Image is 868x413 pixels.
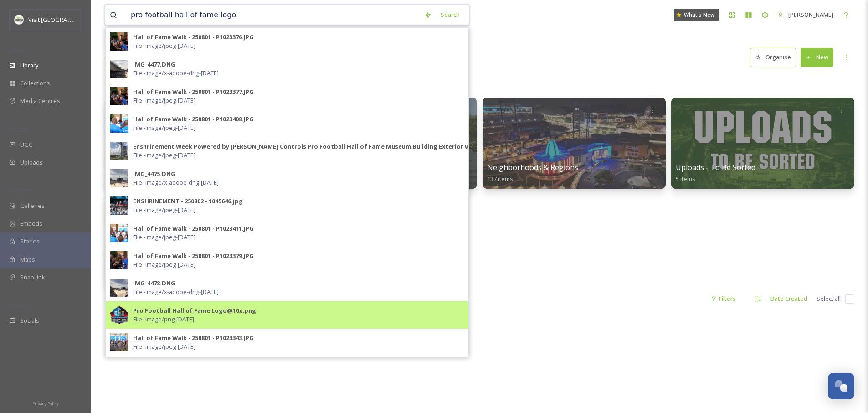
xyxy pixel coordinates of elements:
[750,48,796,67] button: Organise
[487,163,578,183] a: Neighborhoods & Regions137 items
[20,255,35,264] span: Maps
[110,224,128,242] img: e15997e2-7b3b-4790-a169-ebe86e1b1dd2.jpg
[110,114,128,133] img: 5749a1cb-fb87-49d4-a1cb-67111eeb4677.jpg
[133,260,195,269] span: File - image/jpeg - [DATE]
[133,178,219,187] span: File - image/x-adobe-dng - [DATE]
[105,294,120,303] span: 0 file s
[110,196,128,215] img: dbfe7a45-9bfa-4afb-b440-ea3304cb94d5.jpg
[676,175,695,183] span: 5 items
[133,170,175,178] div: IMG_4475.DNG
[9,126,29,133] span: COLLECT
[20,61,38,70] span: Library
[9,47,25,54] span: MEDIA
[32,398,59,408] a: Privacy Policy
[110,279,128,297] img: 58d56938-f826-4d04-bd3b-e4cb35dd0196.jpg
[133,88,254,96] div: Hall of Fame Walk - 250801 - P1023377.JPG
[133,142,513,151] div: Enshrinement Week Powered by [PERSON_NAME] Controls Pro Football Hall of Fame Museum Building Ext...
[133,124,195,132] span: File - image/jpeg - [DATE]
[110,32,128,51] img: 83903386-e7a1-4115-ad9a-815f1fffae18.jpg
[110,333,128,351] img: 8b65f934-8fea-49c6-9c1e-90d8d77e35c9.jpg
[133,41,195,50] span: File - image/jpeg - [DATE]
[20,158,43,167] span: Uploads
[133,206,195,214] span: File - image/jpeg - [DATE]
[133,315,194,324] span: File - image/png - [DATE]
[133,233,195,242] span: File - image/jpeg - [DATE]
[133,96,195,105] span: File - image/jpeg - [DATE]
[110,142,128,160] img: 5e602c0a-c7c6-4898-b815-de84259d6234.jpg
[105,98,288,189] a: INTEGRATIONCanvaView Items
[28,15,99,24] span: Visit [GEOGRAPHIC_DATA]
[9,302,27,309] span: SOCIALS
[487,175,513,183] span: 137 items
[133,252,254,260] div: Hall of Fame Walk - 250801 - P1023379.JPG
[20,273,45,282] span: SnapLink
[133,279,175,288] div: IMG_4478.DNG
[110,251,128,269] img: 11e95a6f-192d-4c58-86b8-9d5d134470f6.jpg
[126,5,420,25] input: Search your library
[133,69,219,77] span: File - image/x-adobe-dng - [DATE]
[436,6,464,24] div: Search
[133,334,254,342] div: Hall of Fame Walk - 250801 - P1023343.JPG
[20,219,42,228] span: Embeds
[110,306,128,324] img: 19696d20-041f-4f87-a6f5-3f975b561af7.jpg
[133,288,219,296] span: File - image/x-adobe-dng - [DATE]
[788,10,833,19] span: [PERSON_NAME]
[133,151,195,160] span: File - image/jpeg - [DATE]
[766,290,812,308] div: Date Created
[20,201,45,210] span: Galleries
[20,140,32,149] span: UGC
[110,60,128,78] img: f0196835-c01d-4540-8467-582d84822403.jpg
[706,290,740,308] div: Filters
[15,15,24,24] img: download.jpeg
[817,294,841,303] span: Select all
[20,97,60,105] span: Media Centres
[20,316,39,325] span: Socials
[828,373,854,399] button: Open Chat
[773,6,838,24] a: [PERSON_NAME]
[20,237,40,246] span: Stories
[676,163,755,183] a: Uploads - To Be Sorted5 items
[133,33,254,41] div: Hall of Fame Walk - 250801 - P1023376.JPG
[133,306,256,315] div: Pro Football Hall of Fame Logo@10x.png
[133,60,175,69] div: IMG_4477.DNG
[133,224,254,233] div: Hall of Fame Walk - 250801 - P1023411.JPG
[133,197,243,206] div: ENSHRINEMENT - 250802 - 1045646.jpg
[9,187,30,194] span: WIDGETS
[20,79,50,88] span: Collections
[801,48,833,67] button: New
[676,162,755,172] span: Uploads - To Be Sorted
[133,342,195,351] span: File - image/jpeg - [DATE]
[32,401,59,407] span: Privacy Policy
[110,87,128,105] img: 0fdd9040-07bd-4c3d-8691-78c8576fd9e3.jpg
[133,115,254,124] div: Hall of Fame Walk - 250801 - P1023408.JPG
[110,169,128,187] img: 2e21cd4c-5029-4955-a4be-aca5692ee713.jpg
[674,9,719,21] a: What's New
[487,162,578,172] span: Neighborhoods & Regions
